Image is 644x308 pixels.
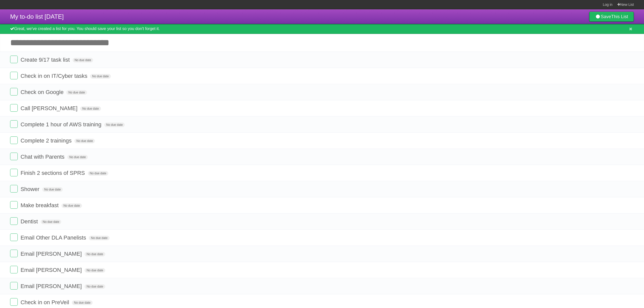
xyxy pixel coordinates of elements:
span: Make breakfast [20,202,60,208]
span: No due date [66,90,87,95]
label: Done [10,104,18,112]
span: Email Other DLA Panelists [20,234,87,241]
label: Done [10,88,18,96]
span: No due date [85,284,105,289]
span: Finish 2 sections of SPRS [20,170,86,176]
span: No due date [85,252,105,256]
label: Done [10,217,18,225]
span: No due date [73,58,93,62]
label: Done [10,266,18,273]
label: Done [10,153,18,160]
span: Check on Google [20,89,65,95]
label: Done [10,233,18,241]
span: Dentist [20,218,39,225]
span: No due date [74,139,95,143]
label: Done [10,298,18,306]
label: Done [10,56,18,63]
span: Email [PERSON_NAME] [20,251,83,257]
label: Done [10,250,18,257]
span: No due date [80,106,101,111]
span: No due date [61,203,82,208]
span: No due date [42,187,63,192]
label: Done [10,120,18,128]
span: Email [PERSON_NAME] [20,283,83,289]
label: Done [10,72,18,79]
span: No due date [88,171,108,176]
span: Email [PERSON_NAME] [20,267,83,273]
label: Done [10,169,18,176]
label: Done [10,136,18,144]
span: No due date [72,300,92,305]
label: Done [10,282,18,290]
span: No due date [85,268,105,273]
span: No due date [89,236,109,240]
span: Complete 2 trainings [20,137,73,144]
label: Done [10,185,18,193]
span: Chat with Parents [20,154,66,160]
label: Done [10,201,18,209]
span: Create 9/17 task list [20,57,71,63]
span: No due date [67,155,88,159]
span: Shower [20,186,41,192]
span: No due date [90,74,111,79]
a: SaveThis List [589,12,634,22]
span: No due date [41,220,61,224]
span: Check in on IT/Cyber tasks [20,73,89,79]
b: This List [611,14,628,19]
span: My to-do list [DATE] [10,13,64,20]
span: No due date [104,123,125,127]
span: Complete 1 hour of AWS training [20,121,103,128]
span: Check in on PreVeil [20,299,70,305]
span: Call [PERSON_NAME] [20,105,79,111]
